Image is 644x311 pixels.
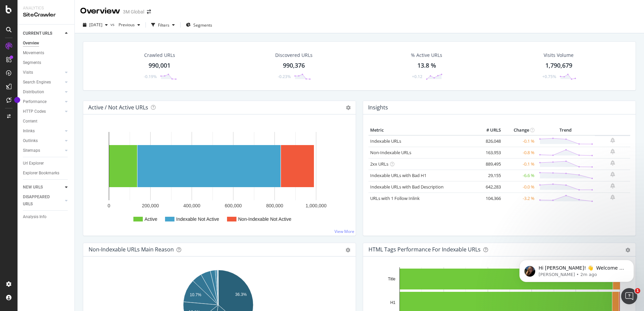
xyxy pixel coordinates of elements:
[542,74,556,79] div: +0.75%
[23,213,46,220] div: Analysis Info
[238,216,291,222] text: Non-Indexable Not Active
[23,59,41,66] div: Segments
[621,288,637,304] iframe: Intercom live chat
[116,22,135,28] span: Previous
[346,105,351,110] i: Options
[123,8,144,15] div: 3M Global
[193,22,212,28] span: Segments
[14,97,20,103] div: Tooltip anchor
[158,22,169,28] div: Filters
[23,147,40,154] div: Sitemaps
[503,135,536,147] td: -0.1 %
[23,98,63,105] a: Performance
[110,22,116,27] span: vs
[80,20,110,30] button: [DATE]
[23,137,63,144] a: Outlinks
[368,246,481,253] div: HTML Tags Performance for Indexable URLs
[23,118,70,125] a: Content
[23,98,46,105] div: Performance
[23,69,33,76] div: Visits
[476,170,503,181] td: 29,155
[23,5,69,11] div: Analytics
[23,170,70,177] a: Explorer Bookmarks
[23,11,69,19] div: SiteCrawler
[89,125,348,230] svg: A chart.
[390,300,396,305] text: H1
[503,170,536,181] td: -6.6 %
[610,195,615,200] div: bell-plus
[368,103,388,112] h4: Insights
[334,229,354,234] a: View More
[283,61,305,70] div: 990,376
[370,184,444,190] a: Indexable URLs with Bad Description
[80,5,120,17] div: Overview
[23,128,35,135] div: Inlinks
[23,160,44,167] div: Url Explorer
[149,61,170,70] div: 990,001
[23,40,39,47] div: Overview
[23,184,63,191] a: NEW URLS
[610,172,615,177] div: bell-plus
[23,89,44,96] div: Distribution
[23,147,63,154] a: Sitemaps
[23,89,63,96] a: Distribution
[503,181,536,193] td: -0.0 %
[503,147,536,158] td: -0.8 %
[503,158,536,170] td: -0.1 %
[108,203,110,208] text: 0
[89,246,174,253] div: Non-Indexable URLs Main Reason
[149,20,178,30] button: Filters
[235,292,247,297] text: 36.3%
[116,20,143,30] button: Previous
[23,79,51,86] div: Search Engines
[23,194,57,208] div: DISAPPEARED URLS
[476,193,503,204] td: 104,366
[23,184,43,191] div: NEW URLS
[23,30,52,37] div: CURRENT URLS
[370,138,401,144] a: Indexable URLs
[142,203,159,208] text: 200,000
[225,203,242,208] text: 600,000
[23,79,63,86] a: Search Engines
[610,138,615,143] div: bell-plus
[370,195,420,201] a: URLs with 1 Follow Inlink
[183,203,200,208] text: 400,000
[23,69,63,76] a: Visits
[23,128,63,135] a: Inlinks
[147,9,151,14] div: arrow-right-arrow-left
[266,203,283,208] text: 800,000
[370,149,411,155] a: Non-Indexable URLs
[23,108,46,115] div: HTTP Codes
[476,158,503,170] td: 889,495
[23,49,44,57] div: Movements
[23,59,70,66] a: Segments
[388,277,396,281] text: Title
[23,118,37,125] div: Content
[23,170,59,177] div: Explorer Bookmarks
[503,125,536,135] th: Change
[23,160,70,167] a: Url Explorer
[476,125,503,135] th: # URLS
[370,161,388,167] a: 2xx URLs
[503,193,536,204] td: -3.2 %
[144,52,175,59] div: Crawled URLs
[610,149,615,154] div: bell-plus
[411,52,442,59] div: % Active URLs
[610,183,615,188] div: bell-plus
[176,216,219,222] text: Indexable Not Active
[275,52,313,59] div: Discovered URLs
[23,194,63,208] a: DISAPPEARED URLS
[305,203,326,208] text: 1,000,000
[635,288,640,293] span: 1
[23,49,70,57] a: Movements
[412,74,422,79] div: +0.12
[23,40,70,47] a: Overview
[536,125,595,135] th: Trend
[183,20,215,30] button: Segments
[89,22,102,28] span: 2025 Sep. 14th
[278,74,291,79] div: -0.23%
